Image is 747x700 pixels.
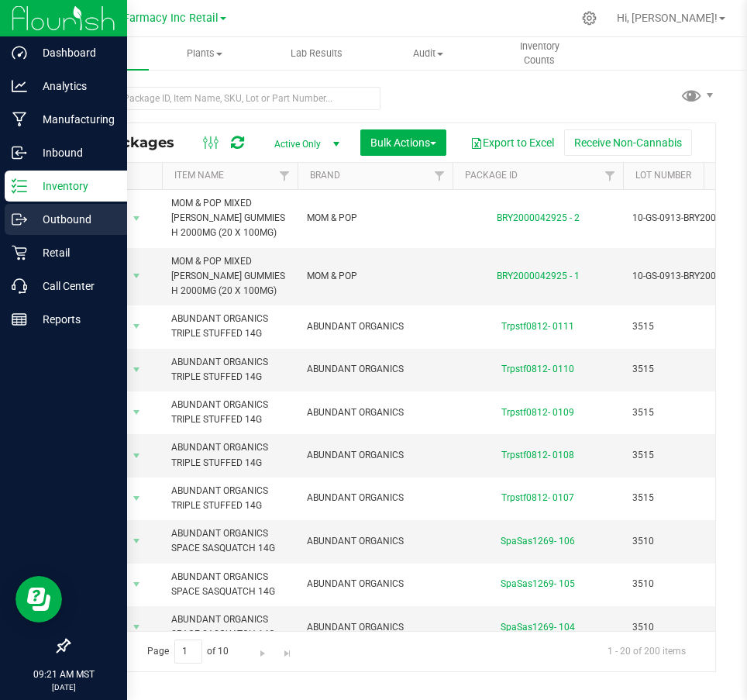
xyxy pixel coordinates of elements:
a: Trpstf0812- 0109 [501,407,574,418]
span: ABUNDANT ORGANICS [307,534,443,549]
span: ABUNDANT ORGANICS [307,620,443,635]
p: Reports [27,310,120,329]
a: Trpstf0812- 0108 [501,450,574,460]
span: 10-GS-0913-BRY2000 [632,269,730,284]
iframe: Resource center [15,576,62,622]
span: 3510 [632,534,730,549]
span: 1 - 20 of 200 items [595,640,698,663]
a: SpaSas1269- 104 [501,622,575,633]
inline-svg: Call Center [12,278,27,294]
span: ABUNDANT ORGANICS TRIPLE STUFFED 14G [171,398,288,427]
a: Plants [149,37,260,70]
span: Page of 10 [134,640,242,664]
span: select [127,445,146,467]
span: ABUNDANT ORGANICS [307,319,443,334]
span: 3515 [632,319,730,334]
a: BRY2000042925 - 2 [497,212,580,223]
span: All Packages [81,134,190,151]
inline-svg: Retail [12,245,27,260]
span: 10-GS-0913-BRY2000 [632,211,730,226]
span: Hi, [PERSON_NAME]! [617,12,718,24]
p: [DATE] [7,681,120,693]
a: Audit [372,37,484,70]
span: select [127,616,146,638]
span: MOM & POP MIXED [PERSON_NAME] GUMMIES H 2000MG (20 X 100MG) [171,196,288,241]
span: ABUNDANT ORGANICS TRIPLE STUFFED 14G [171,484,288,513]
span: 3510 [632,577,730,591]
inline-svg: Dashboard [12,45,27,60]
span: MOM & POP MIXED [PERSON_NAME] GUMMIES H 2000MG (20 X 100MG) [171,254,288,299]
button: Bulk Actions [360,129,446,156]
p: Outbound [27,210,120,229]
a: Lot Number [635,170,691,181]
a: Trpstf0812- 0107 [501,492,574,503]
p: Dashboard [27,43,120,62]
span: ABUNDANT ORGANICS [307,448,443,463]
span: Lab Results [270,47,363,60]
a: Inventory Counts [484,37,595,70]
span: select [127,359,146,381]
span: ABUNDANT ORGANICS TRIPLE STUFFED 14G [171,440,288,470]
span: ABUNDANT ORGANICS SPACE SASQUATCH 14G [171,570,288,599]
span: select [127,316,146,337]
input: Search Package ID, Item Name, SKU, Lot or Part Number... [68,87,380,110]
span: MOM & POP [307,211,443,226]
span: 3515 [632,362,730,377]
input: 1 [174,640,202,664]
span: 3515 [632,405,730,420]
span: Audit [373,47,483,60]
inline-svg: Outbound [12,212,27,227]
p: Call Center [27,277,120,295]
span: Globe Farmacy Inc Retail [91,12,219,25]
a: Brand [310,170,340,181]
inline-svg: Inventory [12,178,27,194]
button: Receive Non-Cannabis [564,129,692,156]
span: ABUNDANT ORGANICS SPACE SASQUATCH 14G [171,612,288,642]
span: ABUNDANT ORGANICS [307,491,443,505]
div: Manage settings [580,11,599,26]
span: Plants [150,47,260,60]
span: select [127,265,146,287]
span: MOM & POP [307,269,443,284]
p: 09:21 AM MST [7,667,120,681]
a: Trpstf0812- 0111 [501,321,574,332]
span: 3510 [632,620,730,635]
a: Go to the last page [276,640,298,660]
span: select [127,574,146,595]
inline-svg: Inbound [12,145,27,160]
a: Item Name [174,170,224,181]
span: ABUNDANT ORGANICS SPACE SASQUATCH 14G [171,526,288,556]
a: Go to the next page [252,640,274,660]
a: Package ID [465,170,518,181]
span: ABUNDANT ORGANICS TRIPLE STUFFED 14G [171,355,288,384]
span: 3515 [632,491,730,505]
a: SpaSas1269- 105 [501,578,575,589]
p: Inventory [27,177,120,195]
a: Filter [272,163,298,189]
a: SpaSas1269- 106 [501,536,575,547]
span: ABUNDANT ORGANICS TRIPLE STUFFED 14G [171,312,288,341]
span: Bulk Actions [370,136,436,149]
inline-svg: Analytics [12,78,27,94]
span: select [127,208,146,229]
a: Filter [427,163,453,189]
p: Analytics [27,77,120,95]
a: Trpstf0812- 0110 [501,364,574,374]
a: Lab Results [260,37,372,70]
p: Inbound [27,143,120,162]
inline-svg: Manufacturing [12,112,27,127]
p: Retail [27,243,120,262]
span: ABUNDANT ORGANICS [307,405,443,420]
a: Filter [597,163,623,189]
span: select [127,402,146,423]
span: 3515 [632,448,730,463]
a: BRY2000042925 - 1 [497,271,580,281]
button: Export to Excel [460,129,564,156]
span: select [127,488,146,509]
span: ABUNDANT ORGANICS [307,577,443,591]
p: Manufacturing [27,110,120,129]
span: select [127,530,146,552]
inline-svg: Reports [12,312,27,327]
span: Inventory Counts [484,40,594,67]
span: ABUNDANT ORGANICS [307,362,443,377]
